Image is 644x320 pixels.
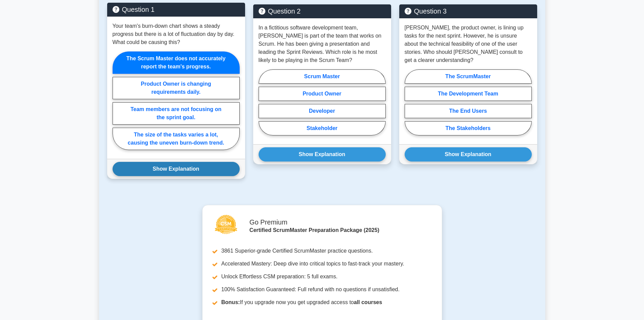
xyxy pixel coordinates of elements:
[405,147,532,162] button: Show Explanation
[113,128,240,150] label: The size of the tasks varies a lot, causing the uneven burn-down trend.
[113,77,240,99] label: Product Owner is changing requirements daily.
[259,104,386,118] label: Developer
[113,22,240,46] p: Your team's burn-down chart shows a steady progress but there is a lot of fluctuation day by day....
[113,5,240,14] h5: Question 1
[259,7,386,15] h5: Question 2
[405,7,532,15] h5: Question 3
[259,24,386,64] p: In a fictitious software development team, [PERSON_NAME] is part of the team that works on Scrum....
[259,147,386,162] button: Show Explanation
[113,102,240,125] label: Team members are not focusing on the sprint goal.
[405,69,532,84] label: The ScrumMaster
[259,87,386,101] label: Product Owner
[259,121,386,135] label: Stakeholder
[405,121,532,135] label: The Stakeholders
[405,24,532,64] p: [PERSON_NAME], the product owner, is lining up tasks for the next sprint. However, he is unsure a...
[405,87,532,101] label: The Development Team
[259,69,386,84] label: Scrum Master
[405,104,532,118] label: The End Users
[113,51,240,74] label: The Scrum Master does not accurately report the team's progress.
[113,162,240,176] button: Show Explanation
